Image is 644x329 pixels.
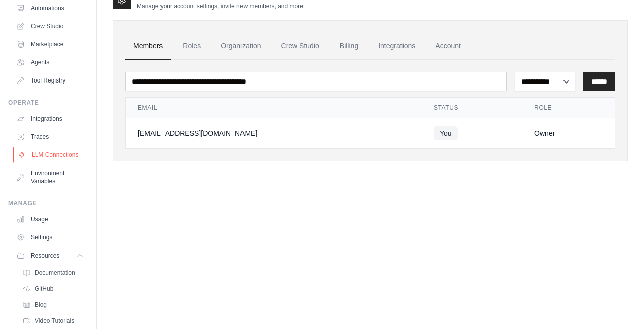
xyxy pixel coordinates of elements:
[126,98,422,118] th: Email
[273,33,328,60] a: Crew Studio
[434,126,458,140] span: You
[137,2,305,10] p: Manage your account settings, invite new members, and more.
[18,282,88,296] a: GitHub
[12,111,88,127] a: Integrations
[422,98,522,118] th: Status
[35,269,75,277] span: Documentation
[12,36,88,52] a: Marketplace
[534,128,603,138] div: Owner
[35,301,47,309] span: Blog
[12,211,88,227] a: Usage
[18,266,88,280] a: Documentation
[213,33,269,60] a: Organization
[12,129,88,145] a: Traces
[175,33,209,60] a: Roles
[12,18,88,34] a: Crew Studio
[12,54,88,70] a: Agents
[332,33,366,60] a: Billing
[12,72,88,89] a: Tool Registry
[35,285,53,293] span: GitHub
[18,314,88,328] a: Video Tutorials
[12,165,88,189] a: Environment Variables
[427,33,469,60] a: Account
[13,147,89,163] a: LLM Connections
[8,199,88,207] div: Manage
[31,252,59,260] span: Resources
[35,317,74,325] span: Video Tutorials
[18,298,88,312] a: Blog
[8,99,88,107] div: Operate
[12,248,88,264] button: Resources
[138,128,410,138] div: [EMAIL_ADDRESS][DOMAIN_NAME]
[125,33,171,60] a: Members
[522,98,615,118] th: Role
[12,229,88,245] a: Settings
[370,33,423,60] a: Integrations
